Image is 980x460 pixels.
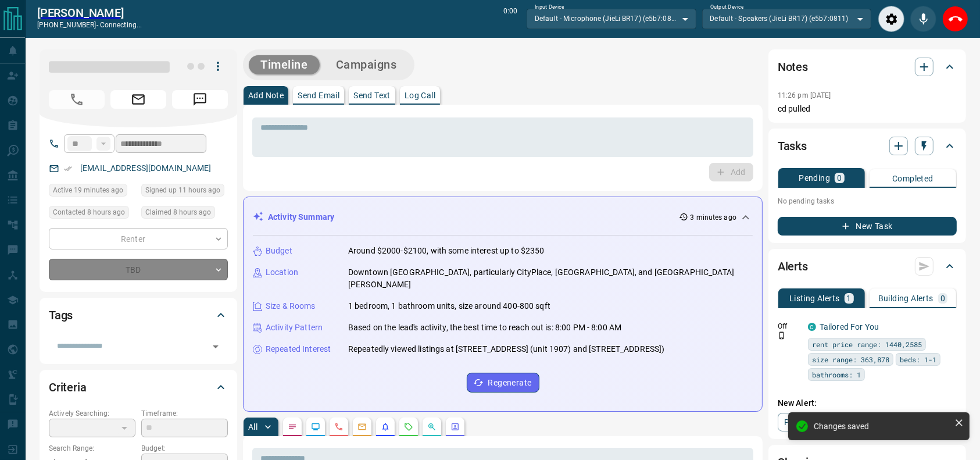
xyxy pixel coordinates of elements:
[348,322,621,334] p: Based on the lead's activity, the best time to reach out is: 8:00 PM - 8:00 AM
[404,422,413,432] svg: Requests
[910,6,936,32] div: Mute
[141,184,228,200] div: Mon Aug 18 2025
[702,9,871,28] div: Default - Speakers (JieLi BR17) (e5b7:0811)
[49,206,135,222] div: Mon Aug 18 2025
[691,212,736,223] p: 3 minutes ago
[778,58,808,76] h2: Notes
[64,165,72,173] svg: Email Verified
[249,55,320,74] button: Timeline
[381,422,390,432] svg: Listing Alerts
[49,184,135,200] div: Tue Aug 19 2025
[353,91,391,99] p: Send Text
[878,294,933,302] p: Building Alerts
[311,422,320,432] svg: Lead Browsing Activity
[942,6,968,32] div: End Call
[427,422,437,432] svg: Opportunities
[49,378,87,397] h2: Criteria
[837,174,842,182] p: 0
[847,294,852,302] p: 1
[357,422,367,432] svg: Emails
[37,6,142,20] a: [PERSON_NAME]
[266,343,331,355] p: Repeated Interest
[80,163,212,173] a: [EMAIL_ADDRESS][DOMAIN_NAME]
[778,137,807,155] h2: Tasks
[808,323,816,331] div: condos.ca
[141,443,228,454] p: Budget:
[892,174,933,183] p: Completed
[172,90,228,109] span: Message
[348,343,665,355] p: Repeatedly viewed listings at [STREET_ADDRESS] (unit 1907) and [STREET_ADDRESS])
[298,91,339,99] p: Send Email
[778,217,957,236] button: New Task
[812,369,861,380] span: bathrooms: 1
[348,266,753,291] p: Downtown [GEOGRAPHIC_DATA], particularly CityPlace, [GEOGRAPHIC_DATA], and [GEOGRAPHIC_DATA][PERS...
[141,206,228,222] div: Mon Aug 18 2025
[814,422,950,431] div: Changes saved
[110,90,166,109] span: Email
[49,373,228,401] div: Criteria
[450,422,460,432] svg: Agent Actions
[778,252,957,280] div: Alerts
[49,306,73,325] h2: Tags
[145,206,211,218] span: Claimed 8 hours ago
[141,408,228,419] p: Timeframe:
[49,259,228,280] div: TBD
[778,192,957,210] p: No pending tasks
[53,184,123,196] span: Active 19 minutes ago
[778,397,957,409] p: New Alert:
[208,338,224,355] button: Open
[527,9,696,28] div: Default - Microphone (JieLi BR17) (e5b7:0811)
[253,206,753,228] div: Activity Summary3 minutes ago
[248,423,257,431] p: All
[778,53,957,81] div: Notes
[878,6,904,32] div: Audio Settings
[266,266,298,279] p: Location
[778,331,786,340] svg: Push Notification Only
[778,103,957,115] p: cd pulled
[49,443,135,454] p: Search Range:
[778,413,838,432] a: Property
[334,422,344,432] svg: Calls
[49,228,228,249] div: Renter
[49,301,228,329] div: Tags
[405,91,435,99] p: Log Call
[503,6,517,32] p: 0:00
[710,3,743,11] label: Output Device
[248,91,284,99] p: Add Note
[266,322,323,334] p: Activity Pattern
[268,211,334,223] p: Activity Summary
[778,257,808,276] h2: Alerts
[789,294,840,302] p: Listing Alerts
[145,184,220,196] span: Signed up 11 hours ago
[940,294,945,302] p: 0
[288,422,297,432] svg: Notes
[348,245,545,257] p: Around $2000-$2100, with some interest up to $2350
[266,245,292,257] p: Budget
[799,174,830,182] p: Pending
[324,55,409,74] button: Campaigns
[348,300,550,312] p: 1 bedroom, 1 bathroom units, size around 400-800 sqft
[778,321,801,331] p: Off
[535,3,564,11] label: Input Device
[778,132,957,160] div: Tasks
[100,21,142,29] span: connecting...
[900,354,936,365] span: beds: 1-1
[812,338,922,350] span: rent price range: 1440,2585
[467,373,539,393] button: Regenerate
[266,300,316,312] p: Size & Rooms
[820,322,879,331] a: Tailored For You
[49,408,135,419] p: Actively Searching:
[53,206,125,218] span: Contacted 8 hours ago
[778,91,831,99] p: 11:26 pm [DATE]
[812,354,889,365] span: size range: 363,878
[37,20,142,30] p: [PHONE_NUMBER] -
[49,90,105,109] span: Call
